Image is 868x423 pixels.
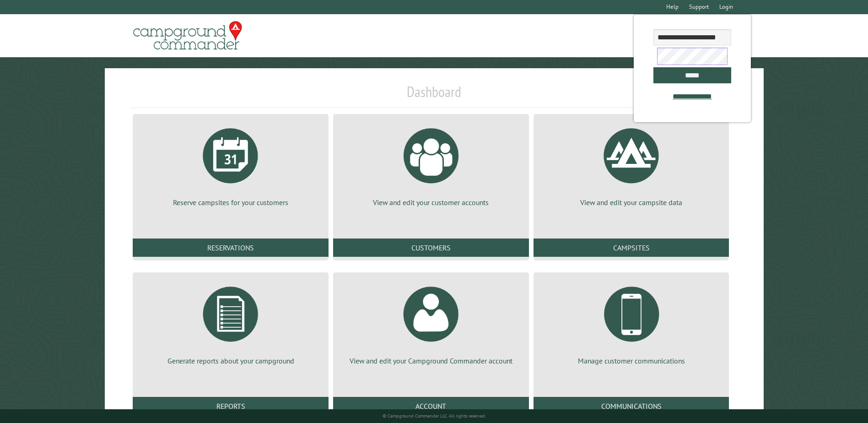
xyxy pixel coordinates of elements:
[144,356,318,366] p: Generate reports about your campground
[144,121,318,207] a: Reserve campsites for your customers
[144,197,318,207] p: Reserve campsites for your customers
[144,280,318,366] a: Generate reports about your campground
[344,197,518,207] p: View and edit your customer accounts
[130,18,245,54] img: Campground Commander
[534,239,729,257] a: Campsites
[545,121,718,207] a: View and edit your campsite data
[545,197,718,207] p: View and edit your campsite data
[133,239,329,257] a: Reservations
[534,397,729,415] a: Communications
[130,83,737,108] h1: Dashboard
[344,356,518,366] p: View and edit your Campground Commander account
[545,356,718,366] p: Manage customer communications
[333,397,529,415] a: Account
[344,121,518,207] a: View and edit your customer accounts
[133,397,329,415] a: Reports
[545,280,718,366] a: Manage customer communications
[383,413,486,419] small: © Campground Commander LLC. All rights reserved.
[333,239,529,257] a: Customers
[344,280,518,366] a: View and edit your Campground Commander account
